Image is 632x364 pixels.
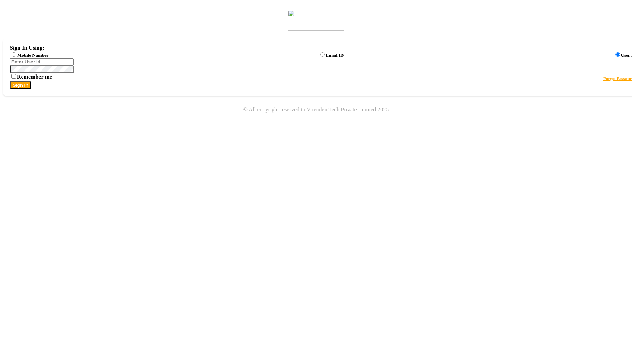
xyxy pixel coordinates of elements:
[10,45,44,51] label: Sign In Using:
[326,53,344,58] label: Email ID
[3,107,629,113] div: © All copyright reserved to Vrienden Tech Private Limited 2025
[17,53,48,58] label: Mobile Number
[10,66,74,73] input: Username
[288,10,344,31] img: logo1.svg
[11,74,16,79] input: Remember me
[10,81,31,89] button: Sign In
[10,58,74,66] input: Username
[10,74,52,80] label: Remember me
